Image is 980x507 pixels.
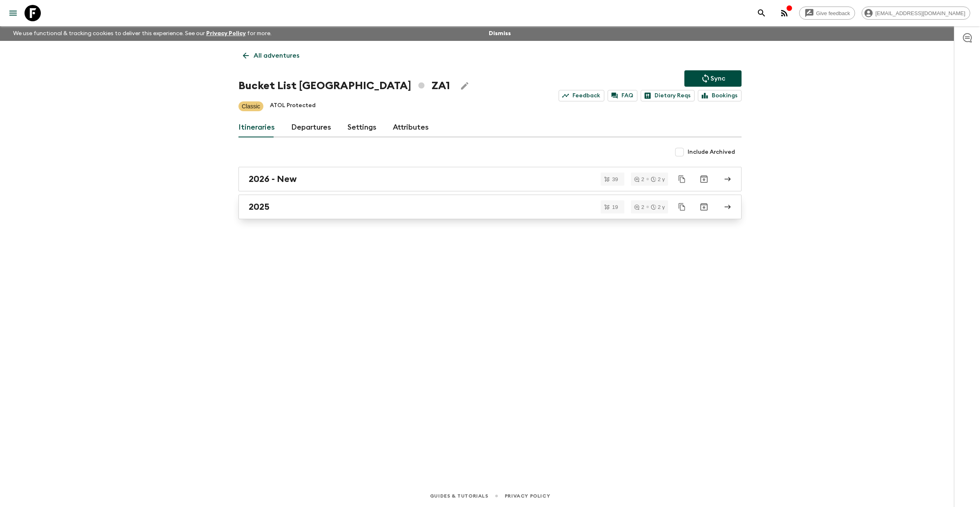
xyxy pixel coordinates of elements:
a: Itineraries [238,118,275,137]
button: menu [5,5,21,21]
button: Sync adventure departures to the booking engine [684,70,742,87]
a: 2025 [238,195,742,219]
a: 2026 - New [238,167,742,191]
a: Privacy Policy [206,31,246,36]
button: Archive [696,171,712,187]
a: Feedback [559,90,604,101]
h2: 2025 [249,202,269,212]
div: 2 y [651,177,665,182]
button: Edit Adventure Title [457,78,473,94]
a: Settings [347,118,376,137]
h2: 2026 - New [249,174,297,184]
a: Departures [291,118,331,137]
div: 2 [634,177,644,182]
a: Dietary Reqs [641,90,695,101]
button: Archive [696,199,712,215]
button: search adventures [753,5,770,21]
h1: Bucket List [GEOGRAPHIC_DATA] ZA1 [238,78,450,94]
div: [EMAIL_ADDRESS][DOMAIN_NAME] [862,7,970,20]
span: 39 [607,177,623,182]
a: Give feedback [799,7,855,20]
div: 2 [634,204,644,210]
button: Duplicate [675,172,689,186]
span: [EMAIL_ADDRESS][DOMAIN_NAME] [871,10,970,16]
a: All adventures [238,47,304,64]
p: All adventures [254,51,299,61]
p: ATOL Protected [270,101,316,111]
a: Privacy Policy [505,491,550,500]
span: 19 [607,204,623,210]
span: Give feedback [812,10,855,16]
a: Attributes [393,118,429,137]
button: Dismiss [487,28,513,39]
span: Include Archived [688,148,735,156]
div: 2 y [651,204,665,210]
a: Bookings [698,90,742,101]
p: Classic [242,102,260,110]
a: Guides & Tutorials [430,491,488,500]
button: Duplicate [675,200,689,214]
p: Sync [710,74,725,83]
p: We use functional & tracking cookies to deliver this experience. See our for more. [10,26,275,41]
a: FAQ [608,90,637,101]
